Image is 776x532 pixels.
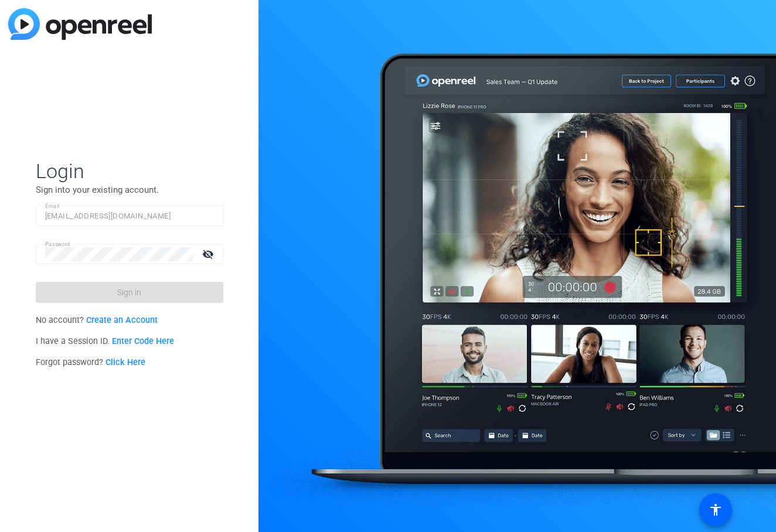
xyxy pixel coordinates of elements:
[36,159,223,183] span: Login
[45,241,70,247] mat-label: Password
[36,336,175,346] span: I have a Session ID.
[45,203,60,209] mat-label: Email
[36,183,223,196] p: Sign into your existing account.
[105,357,145,367] a: Click Here
[36,315,158,325] span: No account?
[45,209,214,223] input: Enter Email Address
[709,503,723,517] mat-icon: accessibility
[86,315,158,325] a: Create an Account
[8,8,152,40] img: blue-gradient.svg
[36,357,146,367] span: Forgot password?
[195,245,223,262] mat-icon: visibility_off
[112,336,174,346] a: Enter Code Here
